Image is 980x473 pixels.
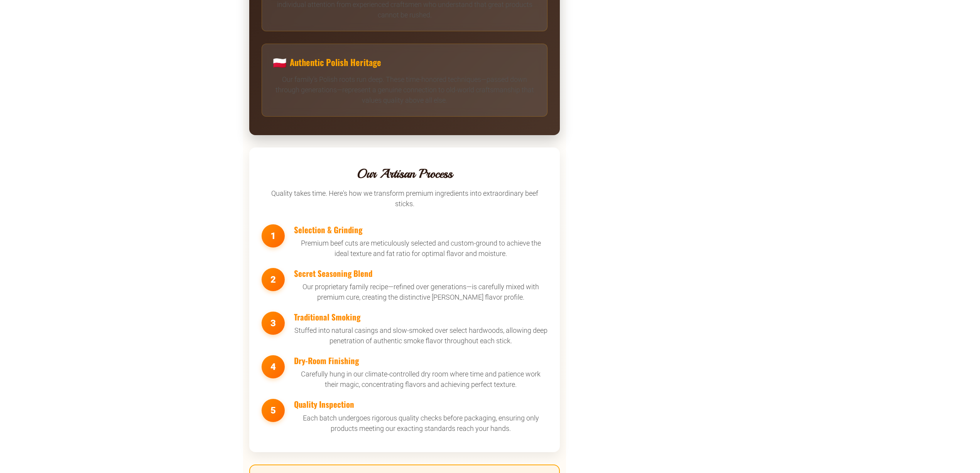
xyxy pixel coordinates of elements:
[270,273,276,287] span: 2
[270,404,276,417] span: 5
[294,238,547,259] p: Premium beef cuts are meticulously selected and custom-ground to achieve the ideal texture and fa...
[294,281,547,302] p: Our proprietary family recipe—refined over generations—is carefully mixed with premium cure, crea...
[273,55,536,69] h3: Authentic Polish Heritage
[262,166,547,182] h2: Our Artisan Process
[273,74,536,105] p: Our family's Polish roots run deep. These time-honored techniques—passed down through generations...
[294,224,547,235] h3: Selection & Grinding
[273,55,287,69] span: 🇵🇱
[270,317,276,330] span: 3
[294,413,547,434] p: Each batch undergoes rigorous quality checks before packaging, ensuring only products meeting our...
[270,230,276,243] span: 1
[270,188,540,209] p: Quality takes time. Here's how we transform premium ingredients into extraordinary beef sticks.
[294,369,547,390] p: Carefully hung in our climate-controlled dry room where time and patience work their magic, conce...
[294,312,547,322] h3: Traditional Smoking
[294,399,547,409] h3: Quality Inspection
[270,361,276,374] span: 4
[294,268,547,278] h3: Secret Seasoning Blend
[294,355,547,366] h3: Dry-Room Finishing
[294,325,547,346] p: Stuffed into natural casings and slow-smoked over select hardwoods, allowing deep penetration of ...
